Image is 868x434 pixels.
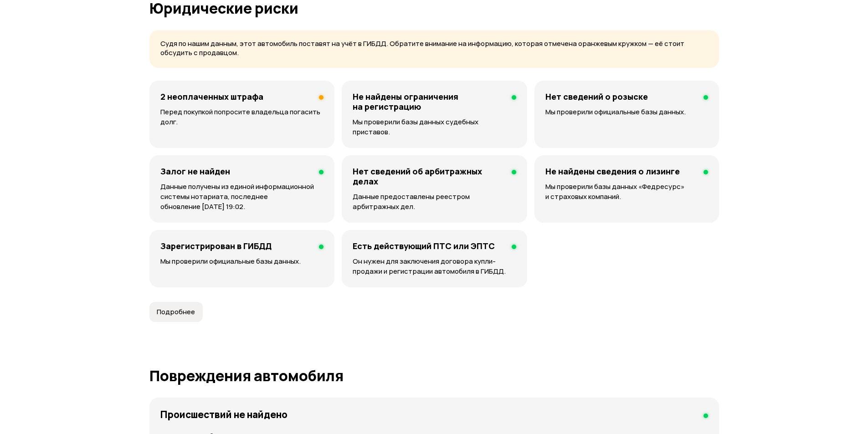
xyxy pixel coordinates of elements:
h4: Происшествий не найдено [160,408,288,420]
p: Мы проверили официальные базы данных. [545,107,708,117]
p: Мы проверили базы данных судебных приставов. [353,117,516,137]
p: Перед покупкой попросите владельца погасить долг. [160,107,324,127]
h4: Зарегистрирован в ГИБДД [160,241,272,251]
h4: Есть действующий ПТС или ЭПТС [353,241,495,251]
span: Подробнее [157,307,195,317]
h4: Нет сведений о розыске [545,92,648,102]
h4: Не найдены сведения о лизинге [545,166,680,176]
p: Мы проверили базы данных «Федресурс» и страховых компаний. [545,182,708,202]
p: Мы проверили официальные базы данных. [160,256,324,266]
h4: 2 неоплаченных штрафа [160,92,263,102]
h1: Повреждения автомобиля [149,368,719,384]
h4: Залог не найден [160,166,230,176]
p: Он нужен для заключения договора купли-продажи и регистрации автомобиля в ГИБДД. [353,256,516,276]
p: Судя по нашим данным, этот автомобиль поставят на учёт в ГИБДД. Обратите внимание на информацию, ... [160,39,708,58]
p: Данные предоставлены реестром арбитражных дел. [353,192,516,212]
button: Подробнее [149,302,203,322]
h4: Нет сведений об арбитражных делах [353,166,504,186]
p: Данные получены из единой информационной системы нотариата, последнее обновление [DATE] 19:02. [160,182,324,212]
h4: Не найдены ограничения на регистрацию [353,92,504,112]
